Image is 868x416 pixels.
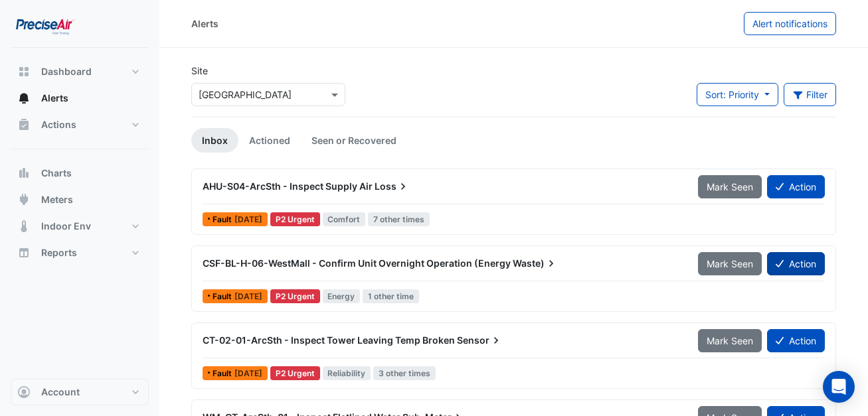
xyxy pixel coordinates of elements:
span: CT-02-01-ArcSth - Inspect Tower Leaving Temp Broken [203,334,455,346]
app-icon: Actions [17,118,31,131]
span: Comfort [323,212,366,226]
span: Account [41,385,80,399]
span: Fault [213,370,234,378]
span: Alert notifications [752,18,827,29]
div: P2 Urgent [270,212,320,226]
button: Mark Seen [698,175,762,198]
app-icon: Alerts [17,92,31,105]
span: Mon 06-Oct-2025 10:00 AEST [234,214,262,224]
span: Fault [213,216,234,224]
button: Action [767,252,825,275]
span: AHU-S04-ArcSth - Inspect Supply Air [203,180,373,192]
button: Action [767,329,825,352]
button: Filter [784,83,837,106]
button: Actions [11,111,149,138]
button: Mark Seen [698,329,762,352]
span: Sort: Priority [705,89,759,100]
button: Sort: Priority [697,83,778,106]
button: Meters [11,186,149,213]
button: Mark Seen [698,252,762,275]
span: 7 other times [368,212,430,226]
a: Inbox [191,128,238,153]
button: Alerts [11,85,149,111]
span: Reports [41,246,77,259]
button: Account [11,379,149,405]
button: Action [767,175,825,198]
span: Loss [375,180,410,193]
span: 3 other times [373,366,436,380]
app-icon: Charts [17,167,31,180]
span: CSF-BL-H-06-WestMall - Confirm Unit Overnight Operation (Energy [203,257,511,269]
span: Meters [41,193,73,206]
div: Alerts [191,17,218,31]
span: Alerts [41,92,68,105]
button: Indoor Env [11,213,149,240]
span: Dashboard [41,65,92,78]
span: Sensor [457,334,503,347]
span: Indoor Env [41,220,91,233]
span: Mark Seen [707,335,753,346]
a: Actioned [238,128,301,153]
div: Open Intercom Messenger [823,371,855,403]
div: P2 Urgent [270,289,320,303]
span: Fri 26-Sep-2025 12:30 AEST [234,368,262,378]
span: 1 other time [363,289,419,303]
span: Charts [41,167,72,180]
img: Company Logo [16,11,76,37]
app-icon: Reports [17,246,31,259]
app-icon: Meters [17,193,31,206]
label: Site [191,64,208,78]
span: Mark Seen [707,258,753,269]
span: Mark Seen [707,181,753,192]
button: Alert notifications [744,12,836,35]
button: Charts [11,160,149,186]
span: Energy [323,289,361,303]
span: Fault [213,293,234,301]
app-icon: Indoor Env [17,220,31,233]
span: Waste) [513,257,558,270]
a: Seen or Recovered [301,128,407,153]
span: Actions [41,118,76,131]
span: Reliability [323,366,371,380]
div: P2 Urgent [270,366,320,380]
button: Dashboard [11,58,149,85]
span: Fri 03-Oct-2025 21:30 AEST [234,291,262,301]
app-icon: Dashboard [17,65,31,78]
button: Reports [11,240,149,266]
